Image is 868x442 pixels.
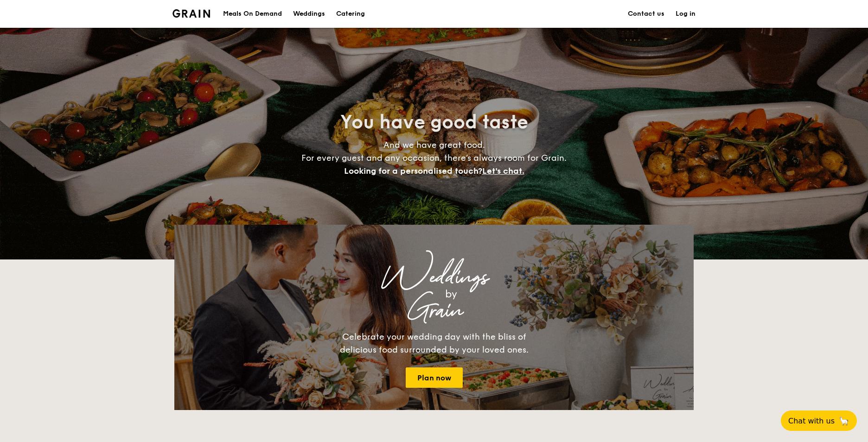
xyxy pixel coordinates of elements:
[781,410,857,431] button: Chat with us🦙
[788,417,835,425] span: Chat with us
[330,330,538,356] div: Celebrate your wedding day with the bliss of delicious food surrounded by your loved ones.
[172,9,210,18] img: Grain
[256,303,612,319] div: Grain
[172,9,210,18] a: Logotype
[256,269,612,286] div: Weddings
[406,367,463,388] a: Plan now
[838,416,849,426] span: 🦙
[482,166,524,176] span: Let's chat.
[174,216,694,225] div: Loading menus magically...
[290,286,612,303] div: by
